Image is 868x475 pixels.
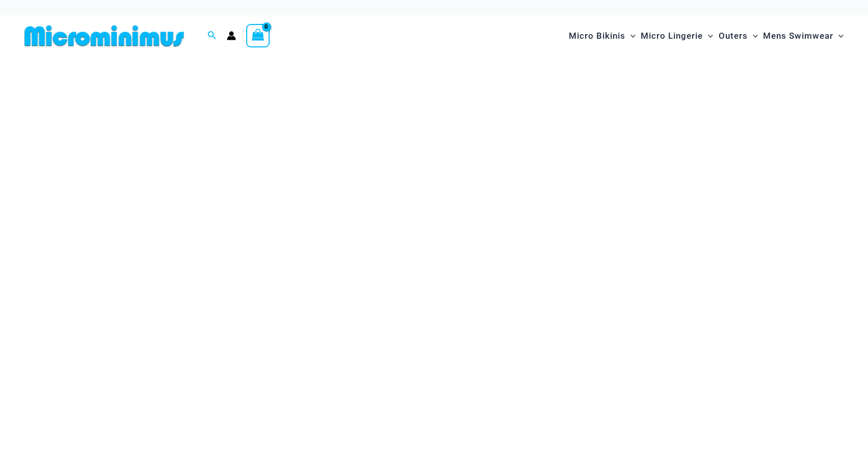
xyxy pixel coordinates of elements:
[716,20,760,51] a: OutersMenu ToggleMenu Toggle
[833,23,844,49] span: Menu Toggle
[748,23,758,49] span: Menu Toggle
[566,20,638,51] a: Micro BikinisMenu ToggleMenu Toggle
[565,19,848,53] nav: Site Navigation
[703,23,713,49] span: Menu Toggle
[569,23,625,49] span: Micro Bikinis
[625,23,636,49] span: Menu Toggle
[719,23,748,49] span: Outers
[641,23,703,49] span: Micro Lingerie
[763,23,833,49] span: Mens Swimwear
[207,30,217,42] a: Search icon link
[760,20,846,51] a: Mens SwimwearMenu ToggleMenu Toggle
[246,24,270,47] a: View Shopping Cart, empty
[638,20,716,51] a: Micro LingerieMenu ToggleMenu Toggle
[227,31,236,40] a: Account icon link
[20,24,188,47] img: MM SHOP LOGO FLAT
